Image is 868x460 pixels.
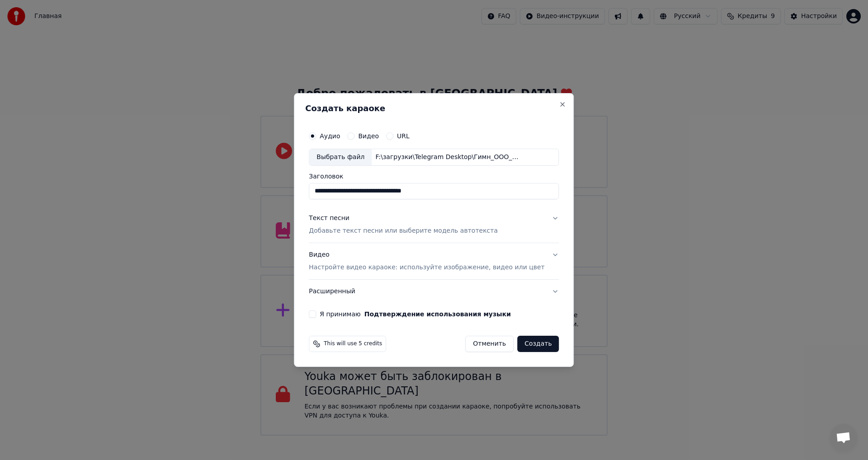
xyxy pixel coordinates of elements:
button: Создать [517,336,559,352]
label: Заголовок [309,173,559,179]
label: Видео [358,133,379,139]
p: Добавьте текст песни или выберите модель автотекста [309,226,498,235]
div: Выбрать файл [309,149,372,165]
h2: Создать караоке [305,104,562,113]
label: URL [397,133,410,139]
button: Расширенный [309,280,559,303]
button: Отменить [465,336,514,352]
span: This will use 5 credits [324,340,382,347]
div: Текст песни [309,214,349,223]
label: Аудио [320,133,340,139]
div: Видео [309,250,544,272]
button: Я принимаю [364,311,511,317]
p: Настройте видео караоке: используйте изображение, видео или цвет [309,263,544,272]
button: ВидеоНастройте видео караоке: используйте изображение, видео или цвет [309,243,559,279]
div: F:\загрузки\Telegram Desktop\Гимн_ООО_АРГОС_песня_финальный_вариант.mp3 [372,153,525,162]
label: Я принимаю [320,311,511,317]
button: Текст песниДобавьте текст песни или выберите модель автотекста [309,207,559,243]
